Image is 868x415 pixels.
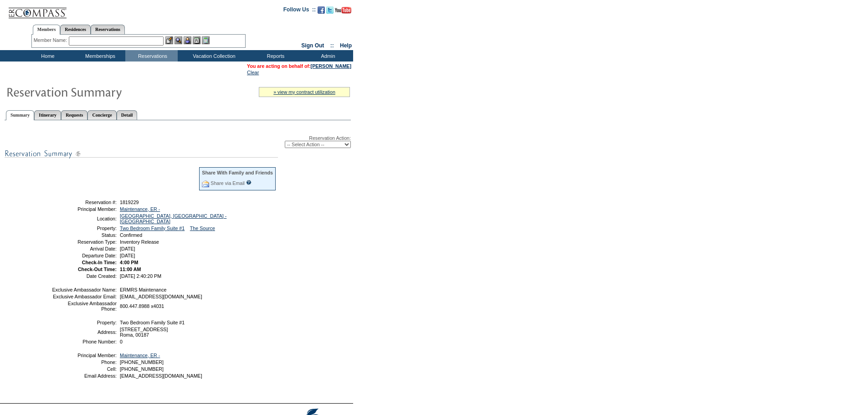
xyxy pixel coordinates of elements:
[120,232,142,238] span: Confirmed
[120,294,202,299] span: [EMAIL_ADDRESS][DOMAIN_NAME]
[51,213,117,224] td: Location:
[5,135,351,148] div: Reservation Action:
[5,148,278,159] img: subTtlResSummary.gif
[51,359,117,365] td: Phone:
[51,253,117,258] td: Departure Date:
[202,36,210,44] img: b_calculator.gif
[335,9,351,15] a: Subscribe to our YouTube Channel
[247,63,351,69] span: You are acting on behalf of:
[202,170,273,175] div: Share With Family and Friends
[340,42,352,49] a: Help
[120,327,168,338] span: [STREET_ADDRESS] Roma, 00187
[120,273,161,279] span: [DATE] 2:40:20 PM
[34,36,69,44] div: Member Name:
[120,287,166,292] span: ERMRS Maintenance
[120,359,164,365] span: [PHONE_NUMBER]
[326,9,334,15] a: Follow us on Twitter
[120,260,138,265] span: 4:00 PM
[60,25,91,34] a: Residences
[273,89,335,95] a: » view my contract utilization
[301,50,353,61] td: Admin
[51,353,117,358] td: Principal Member:
[120,225,185,231] a: Two Bedroom Family Suite #1
[311,63,351,69] a: [PERSON_NAME]
[211,180,245,186] a: Share via Email
[51,339,117,344] td: Phone Number:
[120,320,185,325] span: Two Bedroom Family Suite #1
[248,50,301,61] td: Reports
[120,266,141,272] span: 11:00 AM
[120,206,160,212] a: Maintenance, ER -
[51,373,117,379] td: Email Address:
[51,294,117,299] td: Exclusive Ambassador Email:
[87,110,116,120] a: Concierge
[165,36,173,44] img: b_edit.gif
[51,239,117,245] td: Reservation Type:
[51,232,117,238] td: Status:
[178,50,248,61] td: Vacation Collection
[120,239,159,245] span: Inventory Release
[120,339,123,344] span: 0
[120,373,202,379] span: [EMAIL_ADDRESS][DOMAIN_NAME]
[51,366,117,372] td: Cell:
[125,50,178,61] td: Reservations
[120,246,135,251] span: [DATE]
[175,36,182,44] img: View
[61,110,87,120] a: Requests
[120,303,164,309] span: 800.447.8988 x4031
[51,320,117,325] td: Property:
[51,301,117,312] td: Exclusive Ambassador Phone:
[120,353,160,358] a: Maintenance, ER -
[190,225,215,231] a: The Source
[91,25,125,34] a: Reservations
[120,253,135,258] span: [DATE]
[330,42,334,49] span: ::
[82,260,117,265] strong: Check-In Time:
[78,266,117,272] strong: Check-Out Time:
[34,110,61,120] a: Itinerary
[6,110,34,120] a: Summary
[120,213,226,224] a: [GEOGRAPHIC_DATA], [GEOGRAPHIC_DATA] - [GEOGRAPHIC_DATA]
[301,42,324,49] a: Sign Out
[318,9,325,15] a: Become our fan on Facebook
[120,366,164,372] span: [PHONE_NUMBER]
[51,287,117,292] td: Exclusive Ambassador Name:
[51,273,117,279] td: Date Created:
[326,6,334,14] img: Follow us on Twitter
[247,70,259,75] a: Clear
[283,5,316,16] td: Follow Us ::
[117,110,138,120] a: Detail
[184,36,191,44] img: Impersonate
[73,50,125,61] td: Memberships
[33,25,61,35] a: Members
[193,36,200,44] img: Reservations
[318,6,325,14] img: Become our fan on Facebook
[246,180,252,185] input: What is this?
[51,327,117,338] td: Address:
[51,225,117,231] td: Property:
[21,50,73,61] td: Home
[51,206,117,212] td: Principal Member:
[51,246,117,251] td: Arrival Date:
[120,200,139,205] span: 1819229
[335,7,351,14] img: Subscribe to our YouTube Channel
[51,200,117,205] td: Reservation #:
[6,82,188,101] img: Reservaton Summary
